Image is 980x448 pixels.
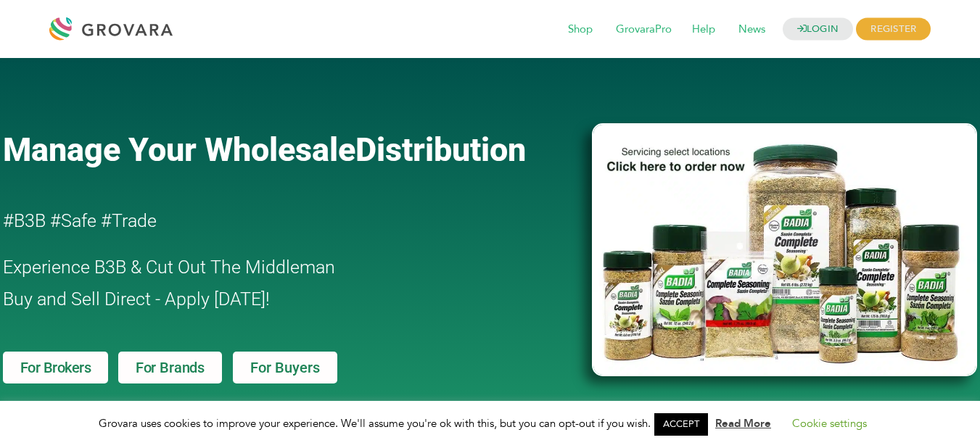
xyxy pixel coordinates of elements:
span: Help [682,16,725,43]
span: Manage Your Wholesale [3,130,355,169]
a: For Buyers [233,352,337,383]
span: Distribution [355,130,526,169]
span: For Brands [136,360,205,375]
a: Read More [715,416,771,431]
span: Grovara uses cookies to improve your experience. We'll assume you're ok with this, but you can op... [99,416,881,431]
span: GrovaraPro [606,16,682,43]
span: Experience B3B & Cut Out The Middleman [3,257,335,278]
a: Shop [558,22,603,38]
a: News [728,22,775,38]
a: For Brands [118,352,222,383]
a: GrovaraPro [606,22,682,38]
span: For Buyers [250,360,320,375]
span: News [728,16,775,43]
a: ACCEPT [654,413,708,436]
a: LOGIN [783,18,854,41]
a: Cookie settings [792,416,867,431]
h2: #B3B #Safe #Trade [3,205,509,237]
a: For Brokers [3,352,109,383]
span: Buy and Sell Direct - Apply [DATE]! [3,289,270,310]
a: Manage Your WholesaleDistribution [3,130,569,169]
a: Help [682,22,725,38]
span: For Brokers [20,360,91,375]
span: Shop [558,16,603,43]
span: REGISTER [856,18,931,41]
